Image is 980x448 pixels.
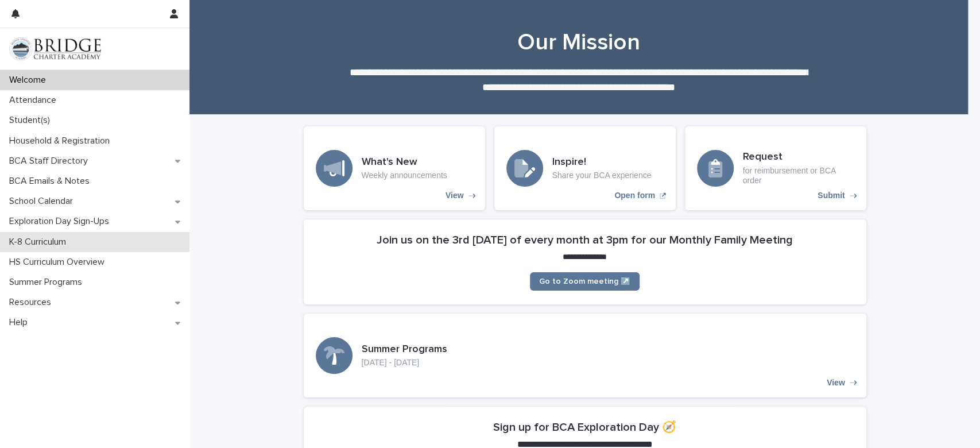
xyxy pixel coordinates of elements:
p: Student(s) [5,115,59,126]
p: BCA Emails & Notes [5,176,99,187]
a: View [304,314,866,397]
p: Resources [5,297,60,308]
p: Welcome [5,75,55,86]
p: School Calendar [5,196,82,207]
h3: Summer Programs [362,343,447,356]
p: K-8 Curriculum [5,237,75,248]
p: for reimbursement or BCA order [743,166,854,186]
img: V1C1m3IdTEidaUdm9Hs0 [9,37,101,60]
p: Share your BCA experience [552,171,652,180]
a: Go to Zoom meeting ↗️ [530,272,640,291]
p: Summer Programs [5,277,91,288]
p: Submit [818,191,845,200]
a: View [304,126,485,210]
a: Open form [494,126,676,210]
h3: What's New [362,156,447,169]
p: Help [5,317,37,328]
a: Submit [685,126,866,210]
p: Household & Registration [5,136,119,146]
p: View [827,378,845,388]
p: View [446,191,464,200]
h2: Join us on the 3rd [DATE] of every month at 3pm for our Monthly Family Meeting [377,233,793,247]
p: Exploration Day Sign-Ups [5,216,118,227]
h2: Sign up for BCA Exploration Day 🧭 [493,420,676,434]
p: HS Curriculum Overview [5,257,114,268]
h3: Request [743,151,854,164]
p: Attendance [5,95,65,106]
h3: Inspire! [552,156,652,169]
p: [DATE] - [DATE] [362,358,447,368]
h1: Our Mission [297,29,860,56]
p: BCA Staff Directory [5,156,97,167]
p: Weekly announcements [362,171,447,180]
p: Open form [614,191,655,200]
span: Go to Zoom meeting ↗️ [539,277,630,285]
